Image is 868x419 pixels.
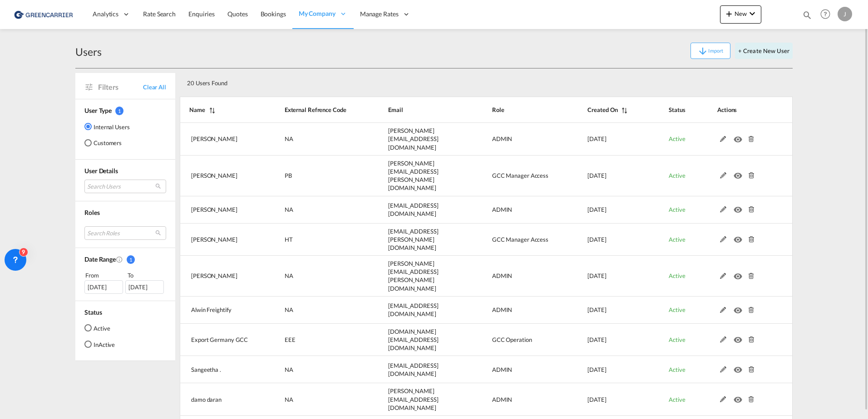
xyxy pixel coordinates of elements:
[735,43,793,59] button: + Create New User
[838,7,852,21] div: J
[669,366,685,373] span: Active
[285,366,293,373] span: NA
[75,44,102,59] div: Users
[188,10,215,18] span: Enquiries
[565,156,646,196] td: 2025-08-07
[285,306,293,313] span: NA
[180,356,262,383] td: Sangeetha .
[84,308,102,316] span: Status
[802,10,812,24] div: icon-magnify
[734,134,745,140] md-icon: icon-eye
[191,206,237,213] span: [PERSON_NAME]
[98,82,143,92] span: Filters
[492,236,548,243] span: GCC Manager Access
[285,172,292,179] span: PB
[262,156,365,196] td: PB
[734,305,745,311] md-icon: icon-eye
[492,172,548,179] span: GCC Manager Access
[565,123,646,156] td: 2025-08-08
[724,8,735,19] md-icon: icon-plus 400-fg
[262,297,365,324] td: NA
[492,206,513,213] span: ADMIN
[388,302,439,317] span: [EMAIL_ADDRESS][DOMAIN_NAME]
[191,135,237,142] span: [PERSON_NAME]
[565,324,646,356] td: 2025-01-21
[191,236,237,243] span: [PERSON_NAME]
[365,224,469,256] td: hanan.tesfai@greencarrier.com
[84,340,115,349] md-radio-button: InActive
[93,10,118,19] span: Analytics
[469,256,565,297] td: ADMIN
[565,97,646,123] th: Created On
[469,356,565,383] td: ADMIN
[180,256,262,297] td: Saranya Kothandan
[669,206,685,213] span: Active
[285,135,293,142] span: NA
[183,72,729,91] div: 20 Users Found
[365,196,469,224] td: dinesh.kumar@freightify.com
[125,280,164,294] div: [DATE]
[84,271,124,280] div: From
[669,336,685,343] span: Active
[747,8,758,19] md-icon: icon-chevron-down
[365,356,469,383] td: sangeetha.r@freightify.com
[587,172,606,179] span: [DATE]
[191,396,222,403] span: damo daran
[492,272,513,279] span: ADMIN
[261,10,286,18] span: Bookings
[646,97,695,123] th: Status
[492,336,532,343] span: GCC Operation
[669,172,685,179] span: Active
[262,196,365,224] td: NA
[84,255,116,263] span: Date Range
[191,336,248,343] span: Export Germany GCC
[180,156,262,196] td: Philip Barreiro
[84,167,118,175] span: User Details
[180,224,262,256] td: Hanan Tesfai
[734,271,745,277] md-icon: icon-eye
[115,107,123,115] span: 1
[587,366,606,373] span: [DATE]
[492,396,513,403] span: ADMIN
[285,336,296,343] span: EEE
[818,6,833,22] span: Help
[388,228,439,251] span: [EMAIL_ADDRESS][PERSON_NAME][DOMAIN_NAME]
[262,383,365,416] td: NA
[469,383,565,416] td: ADMIN
[492,306,513,313] span: ADMIN
[669,135,685,142] span: Active
[180,297,262,324] td: Alwin Freightify
[388,127,439,151] span: [PERSON_NAME][EMAIL_ADDRESS][DOMAIN_NAME]
[565,256,646,297] td: 2025-02-19
[262,256,365,297] td: NA
[469,196,565,224] td: ADMIN
[180,123,262,156] td: Tamizh Selvi
[262,123,365,156] td: NA
[143,10,176,18] span: Rate Search
[565,196,646,224] td: 2025-04-29
[84,107,112,114] span: User Type
[669,272,685,279] span: Active
[285,236,293,243] span: HT
[734,394,745,400] md-icon: icon-eye
[565,356,646,383] td: 2025-01-21
[365,97,469,123] th: Email
[388,387,439,411] span: [PERSON_NAME][EMAIL_ADDRESS][DOMAIN_NAME]
[262,324,365,356] td: EEE
[734,334,745,341] md-icon: icon-eye
[299,9,335,18] span: My Company
[365,123,469,156] td: tamizhselvi@freightify.in
[469,156,565,196] td: GCC Manager Access
[262,224,365,256] td: HT
[734,204,745,210] md-icon: icon-eye
[365,156,469,196] td: philip.barreiro@greencarrier.com
[84,138,130,147] md-radio-button: Customers
[227,10,247,18] span: Quotes
[469,97,565,123] th: Role
[669,236,685,243] span: Active
[802,10,812,20] md-icon: icon-magnify
[469,297,565,324] td: ADMIN
[469,123,565,156] td: ADMIN
[127,271,167,280] div: To
[388,202,439,217] span: [EMAIL_ADDRESS][DOMAIN_NAME]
